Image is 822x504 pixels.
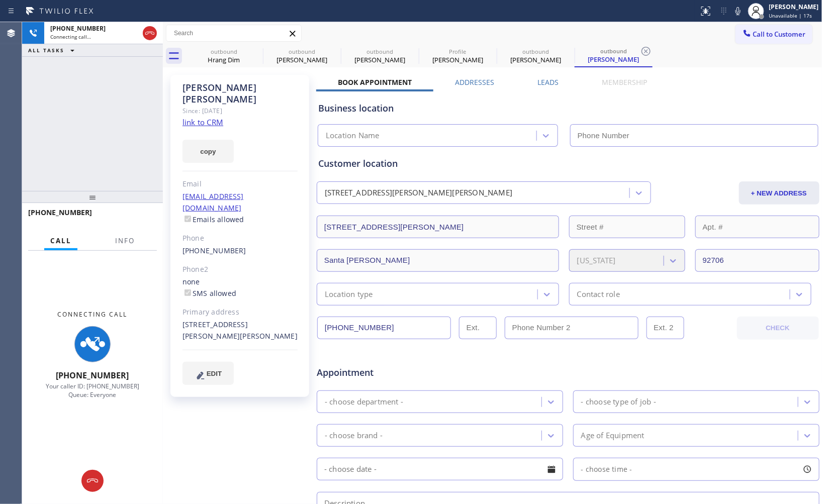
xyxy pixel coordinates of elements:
div: Email [182,178,298,190]
div: outbound [498,48,574,55]
span: EDIT [207,370,222,377]
div: [PERSON_NAME] [576,55,652,64]
button: EDIT [182,362,234,385]
span: Connecting call… [50,33,91,40]
span: Call [50,236,71,245]
label: Addresses [455,77,494,87]
div: - choose type of job - [581,396,656,408]
input: ZIP [695,249,819,272]
div: Phone [182,233,298,244]
label: Leads [537,77,559,87]
div: outbound [264,48,340,55]
div: Kathy Runnells [264,45,340,67]
input: City [317,249,559,272]
span: - choose time - [581,464,632,474]
input: Ext. [459,317,497,339]
button: copy [182,140,234,163]
a: [PHONE_NUMBER] [182,246,246,255]
span: [PHONE_NUMBER] [50,24,106,33]
span: ALL TASKS [28,47,64,54]
div: [PERSON_NAME] [342,55,418,64]
div: [PERSON_NAME] [420,55,496,64]
span: [PHONE_NUMBER] [56,370,129,381]
div: [PERSON_NAME] [PERSON_NAME] [182,82,298,105]
a: [EMAIL_ADDRESS][DOMAIN_NAME] [182,191,244,213]
span: Connecting Call [58,310,128,319]
input: Search [166,25,301,41]
span: Unavailable | 17s [769,12,812,19]
label: Book Appointment [338,77,412,87]
div: Age of Equipment [581,430,645,441]
div: Since: [DATE] [182,105,298,117]
button: CHECK [737,317,819,340]
div: Location Name [326,130,380,142]
div: Phone2 [182,264,298,275]
input: Apt. # [695,216,819,238]
button: Hang up [81,470,104,492]
button: Hang up [143,26,157,40]
div: - choose brand - [325,430,383,441]
div: Primary address [182,307,298,318]
button: ALL TASKS [22,44,84,56]
span: [PHONE_NUMBER] [28,208,92,217]
input: Ext. 2 [647,317,684,339]
input: Emails allowed [185,216,191,222]
div: outbound [342,48,418,55]
button: Call to Customer [736,25,812,44]
input: - choose date - [317,458,563,480]
div: Hrang Dim [186,45,262,67]
div: [STREET_ADDRESS][PERSON_NAME][PERSON_NAME] [325,187,512,199]
div: outbound [186,48,262,55]
label: Membership [602,77,647,87]
div: - choose department - [325,396,403,408]
input: Phone Number [570,124,818,147]
a: link to CRM [182,117,223,127]
div: Location type [325,288,373,300]
button: Mute [731,4,745,18]
button: Info [109,231,141,251]
input: Phone Number 2 [505,317,638,339]
div: Contact role [577,288,620,300]
div: none [182,276,298,299]
div: Jay Trinidad [420,45,496,67]
span: Your caller ID: [PHONE_NUMBER] Queue: Everyone [46,382,139,399]
div: Hrang Dim [186,55,262,64]
div: Business location [318,102,818,115]
div: [PERSON_NAME] [498,55,574,64]
label: SMS allowed [182,288,236,298]
input: Phone Number [317,317,451,339]
div: Sandy Alves [498,45,574,67]
div: Customer location [318,157,818,170]
input: Address [317,216,559,238]
div: [PERSON_NAME] [264,55,340,64]
div: [STREET_ADDRESS][PERSON_NAME][PERSON_NAME] [182,319,298,342]
input: Street # [569,216,685,238]
div: Kamran Zamanifar [342,45,418,67]
input: SMS allowed [185,289,191,296]
button: Call [44,231,77,251]
div: Sandy Alves [576,45,652,66]
span: Call to Customer [753,30,806,39]
div: [PERSON_NAME] [769,3,819,11]
span: Info [115,236,135,245]
span: Appointment [317,366,483,379]
label: Emails allowed [182,215,244,224]
div: outbound [576,47,652,55]
div: Profile [420,48,496,55]
button: + NEW ADDRESS [739,181,819,205]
